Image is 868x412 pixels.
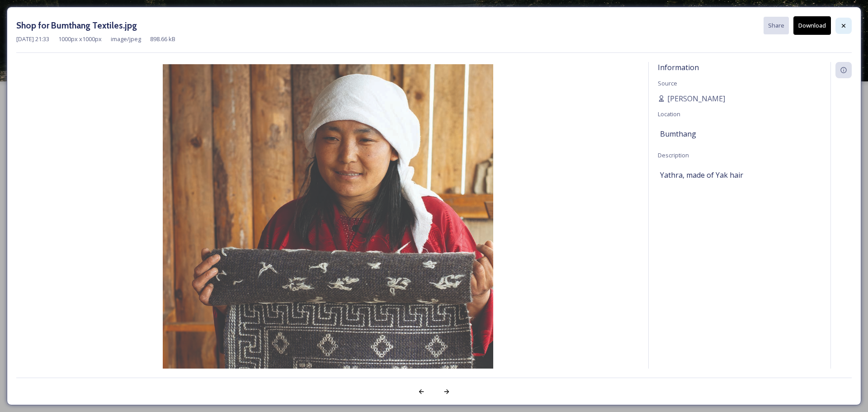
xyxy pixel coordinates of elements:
[16,19,137,32] h3: Shop for Bumthang Textiles.jpg
[667,93,725,104] span: [PERSON_NAME]
[793,16,831,35] button: Download
[58,35,102,43] span: 1000 px x 1000 px
[658,110,680,118] span: Location
[764,17,789,34] button: Share
[658,62,699,72] span: Information
[658,79,677,87] span: Source
[658,151,689,159] span: Description
[150,35,175,43] span: 898.66 kB
[16,64,639,395] img: Shop%20for%20Bumthang%20Textiles.jpg
[660,128,696,139] span: Bumthang
[660,170,743,180] span: Yathra, made of Yak hair
[111,35,141,43] span: image/jpeg
[16,35,49,43] span: [DATE] 21:33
